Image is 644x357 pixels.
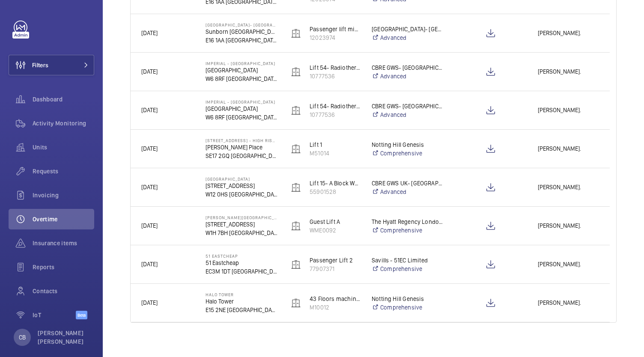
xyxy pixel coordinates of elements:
p: 51 Eastcheap [206,253,277,259]
p: Lift 1 [310,140,361,149]
img: elevator.svg [291,28,301,39]
span: [PERSON_NAME]. [538,259,599,269]
p: E16 1AA [GEOGRAPHIC_DATA] [206,36,277,45]
p: W6 8RF [GEOGRAPHIC_DATA] [206,113,277,122]
a: Advanced [372,110,444,119]
p: WME0092 [310,226,361,235]
p: E15 2NE [GEOGRAPHIC_DATA] [206,306,277,314]
p: [GEOGRAPHIC_DATA] [206,176,277,181]
span: Invoicing [33,191,94,199]
span: Reports [33,263,94,271]
p: W6 8RF [GEOGRAPHIC_DATA] [206,74,277,83]
span: Dashboard [33,95,94,104]
a: Comprehensive [372,265,444,273]
p: Halo Tower [206,297,277,306]
p: [PERSON_NAME] Place [206,143,277,152]
p: Notting Hill Genesis [372,295,444,303]
span: [PERSON_NAME]. [538,67,599,77]
img: elevator.svg [291,67,301,77]
span: Insurance items [33,239,94,247]
span: [PERSON_NAME]. [538,298,599,308]
p: Lift 15- A Block West (RH) Building 201 [310,179,361,187]
img: elevator.svg [291,221,301,231]
p: The Hyatt Regency London - [GEOGRAPHIC_DATA][PERSON_NAME] [372,217,444,226]
img: elevator.svg [291,105,301,116]
p: [PERSON_NAME] [PERSON_NAME] [38,329,89,346]
p: Passenger lift middle [310,25,361,33]
p: W1H 7BH [GEOGRAPHIC_DATA] [206,229,277,237]
p: 10777536 [310,110,361,119]
p: SE17 2GQ [GEOGRAPHIC_DATA] [206,152,277,160]
p: CBRE GWS- [GEOGRAPHIC_DATA] ([GEOGRAPHIC_DATA]) [372,102,444,110]
span: Contacts [33,287,94,295]
span: [DATE] [141,222,158,229]
span: [DATE] [141,30,158,36]
p: [PERSON_NAME][GEOGRAPHIC_DATA] - [GEOGRAPHIC_DATA] [206,215,277,220]
span: [DATE] [141,107,158,113]
p: 55901528 [310,187,361,196]
p: 77907371 [310,265,361,273]
span: Beta [76,311,87,319]
button: Filters [9,55,94,75]
p: 12023974 [310,33,361,42]
span: [PERSON_NAME]. [538,144,599,154]
a: Comprehensive [372,303,444,312]
span: [PERSON_NAME]. [538,221,599,231]
p: [GEOGRAPHIC_DATA]- [GEOGRAPHIC_DATA] [206,22,277,27]
span: [DATE] [141,261,158,268]
p: 51 Eastcheap [206,259,277,267]
p: M51014 [310,149,361,158]
p: [GEOGRAPHIC_DATA] [206,66,277,74]
span: [PERSON_NAME]. [538,28,599,38]
p: CBRE GWS- [GEOGRAPHIC_DATA] ([GEOGRAPHIC_DATA]) [372,63,444,72]
p: Passenger Lift 2 [310,256,361,265]
p: Notting Hill Genesis [372,140,444,149]
a: Comprehensive [372,149,444,158]
span: Activity Monitoring [33,119,94,128]
p: [GEOGRAPHIC_DATA]- [GEOGRAPHIC_DATA] [372,25,444,33]
a: Advanced [372,72,444,80]
p: Guest Lift A [310,217,361,226]
p: 43 Floors machine room less. Left hand fire fighter [310,295,361,303]
span: Filters [32,61,48,69]
span: [PERSON_NAME]. [538,105,599,115]
p: Imperial - [GEOGRAPHIC_DATA] [206,61,277,66]
img: elevator.svg [291,259,301,270]
p: [STREET_ADDRESS] - High Risk Building [206,138,277,143]
p: M10012 [310,303,361,312]
span: Requests [33,167,94,176]
p: Lift 54- Radiotherapy Building (Passenger) [310,63,361,72]
img: elevator.svg [291,182,301,193]
span: [DATE] [141,68,158,75]
p: [STREET_ADDRESS] [206,181,277,190]
img: elevator.svg [291,298,301,308]
img: elevator.svg [291,144,301,154]
span: IoT [33,311,76,319]
p: EC3M 1DT [GEOGRAPHIC_DATA] [206,267,277,276]
span: [DATE] [141,299,158,306]
span: Units [33,143,94,152]
p: CB [19,333,26,342]
p: W12 0HS [GEOGRAPHIC_DATA] [206,190,277,199]
p: Imperial - [GEOGRAPHIC_DATA] [206,99,277,104]
span: [DATE] [141,145,158,152]
p: [GEOGRAPHIC_DATA] [206,104,277,113]
a: Advanced [372,187,444,196]
p: Lift 54- Radiotherapy Building (Passenger) [310,102,361,110]
p: CBRE GWS UK- [GEOGRAPHIC_DATA] ([GEOGRAPHIC_DATA]) [372,179,444,187]
p: [STREET_ADDRESS] [206,220,277,229]
p: 10777536 [310,72,361,80]
span: [DATE] [141,184,158,190]
p: Halo Tower [206,292,277,297]
a: Advanced [372,33,444,42]
a: Comprehensive [372,226,444,235]
p: Savills - 51EC Limited [372,256,444,265]
p: Sunborn [GEOGRAPHIC_DATA] [206,27,277,36]
span: Overtime [33,215,94,223]
span: [PERSON_NAME]. [538,182,599,192]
